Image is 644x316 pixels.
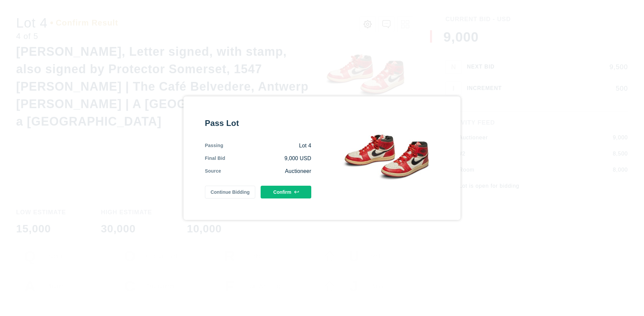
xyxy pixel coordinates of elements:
[205,186,256,198] button: Continue Bidding
[221,168,311,175] div: Auctioneer
[223,142,311,149] div: Lot 4
[205,118,311,129] div: Pass Lot
[225,155,311,162] div: 9,000 USD
[261,186,311,198] button: Confirm
[205,142,223,149] div: Passing
[205,155,225,162] div: Final Bid
[205,168,221,175] div: Source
